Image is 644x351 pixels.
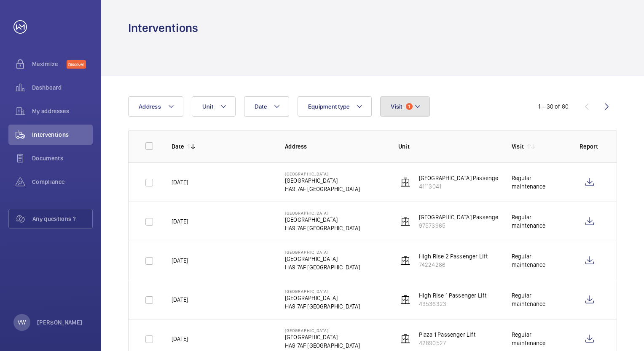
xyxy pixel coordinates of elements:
[419,221,511,230] p: 97573965
[172,295,188,304] p: [DATE]
[512,252,566,269] div: Regular maintenance
[419,174,511,182] p: [GEOGRAPHIC_DATA] Passenger Lift
[512,174,566,191] div: Regular maintenance
[285,294,360,302] p: [GEOGRAPHIC_DATA]
[172,142,184,151] p: Date
[400,216,411,226] img: elevator.svg
[308,103,350,110] span: Equipment type
[285,210,360,215] p: [GEOGRAPHIC_DATA]
[538,102,569,111] div: 1 – 30 of 80
[298,96,372,117] button: Equipment type
[172,178,188,186] p: [DATE]
[285,333,360,341] p: [GEOGRAPHIC_DATA]
[37,318,83,327] p: [PERSON_NAME]
[285,224,360,232] p: HA9 7AF [GEOGRAPHIC_DATA]
[285,215,360,224] p: [GEOGRAPHIC_DATA]
[285,255,360,263] p: [GEOGRAPHIC_DATA]
[512,291,566,308] div: Regular maintenance
[400,255,411,266] img: elevator.svg
[32,215,92,223] span: Any questions ?
[172,335,188,343] p: [DATE]
[285,328,360,333] p: [GEOGRAPHIC_DATA]
[255,103,267,110] span: Date
[380,96,429,117] button: Visit1
[32,83,93,92] span: Dashboard
[32,178,93,186] span: Compliance
[398,142,498,151] p: Unit
[285,142,385,151] p: Address
[285,185,360,193] p: HA9 7AF [GEOGRAPHIC_DATA]
[18,318,26,327] p: VW
[32,130,93,139] span: Interventions
[419,182,511,191] p: 41113041
[419,300,487,308] p: 43536323
[139,103,161,110] span: Address
[400,177,411,187] img: elevator.svg
[419,291,487,300] p: High Rise 1 Passenger Lift
[419,213,511,221] p: [GEOGRAPHIC_DATA] Passenger Lift
[67,60,86,69] span: Discover
[406,103,413,110] span: 1
[285,176,360,185] p: [GEOGRAPHIC_DATA]
[391,103,402,110] span: Visit
[400,334,411,344] img: elevator.svg
[512,330,566,347] div: Regular maintenance
[580,142,600,151] p: Report
[400,295,411,305] img: elevator.svg
[285,263,360,271] p: HA9 7AF [GEOGRAPHIC_DATA]
[419,252,488,261] p: High Rise 2 Passenger Lift
[285,341,360,350] p: HA9 7AF [GEOGRAPHIC_DATA]
[285,302,360,311] p: HA9 7AF [GEOGRAPHIC_DATA]
[32,154,93,162] span: Documents
[192,96,236,117] button: Unit
[128,20,198,36] h1: Interventions
[285,289,360,294] p: [GEOGRAPHIC_DATA]
[285,171,360,176] p: [GEOGRAPHIC_DATA]
[202,103,213,110] span: Unit
[32,107,93,115] span: My addresses
[244,96,289,117] button: Date
[172,256,188,265] p: [DATE]
[512,213,566,230] div: Regular maintenance
[285,250,360,255] p: [GEOGRAPHIC_DATA]
[172,217,188,226] p: [DATE]
[512,142,524,151] p: Visit
[32,60,67,68] span: Maximize
[419,261,488,269] p: 74224286
[419,339,475,347] p: 42890527
[419,330,475,339] p: Plaza 1 Passenger Lift
[128,96,183,117] button: Address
